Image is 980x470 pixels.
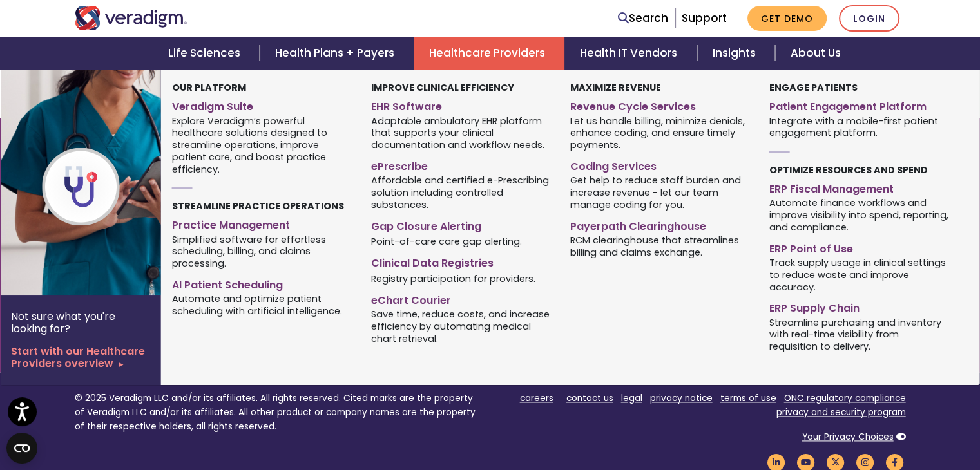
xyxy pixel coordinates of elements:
[570,215,750,234] a: Payerpath Clearinghouse
[682,10,727,26] a: Support
[172,274,352,292] a: AI Patient Scheduling
[564,37,697,70] a: Health IT Vendors
[570,155,750,174] a: Coding Services
[371,289,551,308] a: eChart Courier
[570,233,750,258] span: RCM clearinghouse that streamlines billing and claims exchange.
[371,272,535,285] span: Registry participation for providers.
[520,392,553,404] a: careers
[371,155,551,174] a: ePrescribe
[566,392,613,404] a: contact us
[414,37,564,70] a: Healthcare Providers
[172,200,344,212] strong: Streamline Practice Operations
[570,81,661,94] strong: Maximize Revenue
[769,178,948,196] a: ERP Fiscal Management
[11,310,150,335] p: Not sure what you're looking for?
[784,392,906,404] a: ONC regulatory compliance
[172,114,352,175] span: Explore Veradigm’s powerful healthcare solutions designed to streamline operations, improve patie...
[769,114,948,139] span: Integrate with a mobile-first patient engagement platform.
[570,174,750,211] span: Get help to reduce staff burden and increase revenue - let our team manage coding for you.
[776,406,906,418] a: privacy and security program
[720,392,776,404] a: terms of use
[172,292,352,317] span: Automate and optimize patient scheduling with artificial intelligence.
[172,214,352,232] a: Practice Management
[769,196,948,234] span: Automate finance workflows and improve visibility into spend, reporting, and compliance.
[769,95,948,114] a: Patient Engagement Platform
[371,308,551,345] span: Save time, reduce costs, and increase efficiency by automating medical chart retrieval.
[153,37,260,70] a: Life Sciences
[802,431,894,443] a: Your Privacy Choices
[371,95,551,114] a: EHR Software
[769,297,948,315] a: ERP Supply Chain
[570,114,750,151] span: Let us handle billing, minimize denials, enhance coding, and ensure timely payments.
[1,70,208,295] img: Healthcare Provider
[769,238,948,256] a: ERP Point of Use
[570,95,750,114] a: Revenue Cycle Services
[172,95,352,114] a: Veradigm Suite
[854,456,876,469] a: Veradigm Instagram Link
[371,215,551,234] a: Gap Closure Alerting
[769,315,948,353] span: Streamline purchasing and inventory with real-time visibility from requisition to delivery.
[618,10,668,27] a: Search
[371,235,522,248] span: Point-of-care care gap alerting.
[621,392,642,404] a: legal
[371,174,551,211] span: Affordable and certified e-Prescribing solution including controlled substances.
[839,5,899,32] a: Login
[769,164,927,176] strong: Optimize Resources and Spend
[172,81,246,94] strong: Our Platform
[75,6,187,30] img: Veradigm logo
[75,391,481,433] p: © 2025 Veradigm LLC and/or its affiliates. All rights reserved. Cited marks are the property of V...
[769,81,857,94] strong: Engage Patients
[765,456,787,469] a: Veradigm LinkedIn Link
[697,37,775,70] a: Insights
[884,456,906,469] a: Veradigm Facebook Link
[11,345,150,370] a: Start with our Healthcare Providers overview
[6,433,37,464] button: Open CMP widget
[260,37,414,70] a: Health Plans + Payers
[769,256,948,293] span: Track supply usage in clinical settings to reduce waste and improve accuracy.
[747,6,827,31] a: Get Demo
[795,456,817,469] a: Veradigm YouTube Link
[371,252,551,270] a: Clinical Data Registries
[775,37,856,70] a: About Us
[825,456,847,469] a: Veradigm Twitter Link
[371,114,551,151] span: Adaptable ambulatory EHR platform that supports your clinical documentation and workflow needs.
[650,392,713,404] a: privacy notice
[172,232,352,270] span: Simplified software for effortless scheduling, billing, and claims processing.
[371,81,514,94] strong: Improve Clinical Efficiency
